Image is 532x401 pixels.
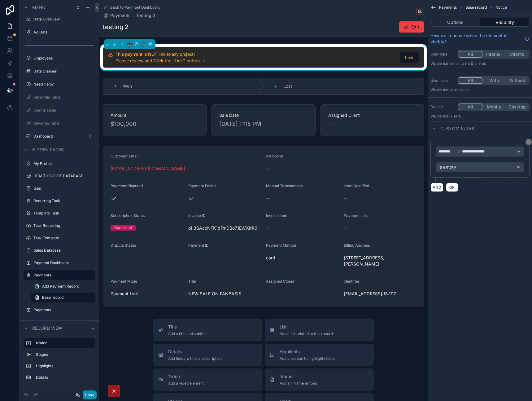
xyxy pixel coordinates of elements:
span: Add a title and subtitle [168,331,207,336]
span: Menu [32,4,45,11]
a: Add Payment Record [31,281,95,291]
span: Add fields, a title or description [168,356,222,361]
label: Sales Database [33,248,94,253]
label: HEALTH SCORE DATABASE [33,174,94,178]
span: Add an iframe embed [280,381,317,386]
label: Payments [33,273,92,278]
button: Options [430,18,480,27]
button: OR [446,183,458,192]
label: Task Recurring [33,223,94,228]
button: TitleAdd a title and subtitle [153,319,262,341]
label: Template Task [33,211,94,216]
button: Is empty [436,162,524,172]
label: Ad Data [33,30,94,35]
label: Payment Dashboard [33,260,94,265]
label: Data Cleaner [33,69,94,74]
span: Add a video element [168,381,204,386]
span: Back to Payment Dashboard [110,5,160,10]
button: All [459,77,482,84]
a: My Profile [33,161,94,166]
button: Clients [505,51,529,58]
button: Internal [482,51,506,58]
button: DetailsAdd fields, a title or description [153,344,262,366]
span: all users [446,114,461,118]
a: How do I choose when the element is visible? [430,33,530,45]
span: Base record [42,295,63,300]
span: OR [448,185,456,190]
label: Clients Table [33,108,94,113]
p: Visible to [430,87,530,92]
div: Please review and Click the "Link" button -> [116,58,395,64]
label: Stages [36,352,93,357]
label: Device [430,104,455,109]
button: ListAdd a list related to this record [265,319,374,341]
span: iframe [280,373,317,380]
label: User [33,186,94,191]
label: Data Overview [33,17,94,22]
span: Add a list related to this record [280,331,333,336]
p: Visible to [430,61,530,66]
span: Title [168,324,207,330]
a: Base record [31,293,95,302]
label: Need Help? [33,82,94,87]
button: Done [83,390,97,399]
label: Highlights [36,364,93,368]
button: Without [505,77,529,84]
label: Payments [33,307,94,312]
label: User type [430,52,455,57]
label: Details [36,375,93,380]
button: AND [430,183,443,192]
button: Link [400,52,419,63]
label: Referrals Table [33,95,94,100]
span: Video [168,373,204,380]
span: Payments [439,5,457,10]
h1: testing 2 [103,23,129,31]
span: Is empty [438,164,456,170]
span: Highlights [280,349,335,355]
label: Employees [33,56,94,61]
label: Rewards Table [33,121,94,126]
span: Details [168,349,222,355]
button: With [482,77,506,84]
button: HighlightsAdd a section to highlights fields [265,344,374,366]
span: Please review and Click the "Link" button -> [116,58,205,63]
button: Desktop [505,104,529,110]
span: Custom rules [440,126,474,132]
label: Task Template [33,236,94,240]
span: How do I choose when the element is visible? [430,33,522,45]
h5: This payment is NOT link to any project! [116,52,395,56]
span: All user roles [446,87,469,92]
a: testing 2 [137,12,155,19]
span: Internal users & clients [446,61,486,66]
button: Edit [399,21,424,33]
button: iframeAdd an iframe embed [265,368,374,391]
button: Mobile [482,104,506,110]
button: Visibility [480,18,530,27]
label: Dashboard [33,134,85,139]
a: Payments [103,12,131,19]
span: Add Payment Record [42,284,79,289]
button: VideoAdd a video element [153,368,262,391]
div: scrollable content [20,335,99,389]
button: All [459,104,482,110]
span: Notice [495,5,507,10]
label: Recurring Task [33,198,94,203]
span: Payments [110,12,131,19]
a: Back to Payment Dashboard [103,5,160,10]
